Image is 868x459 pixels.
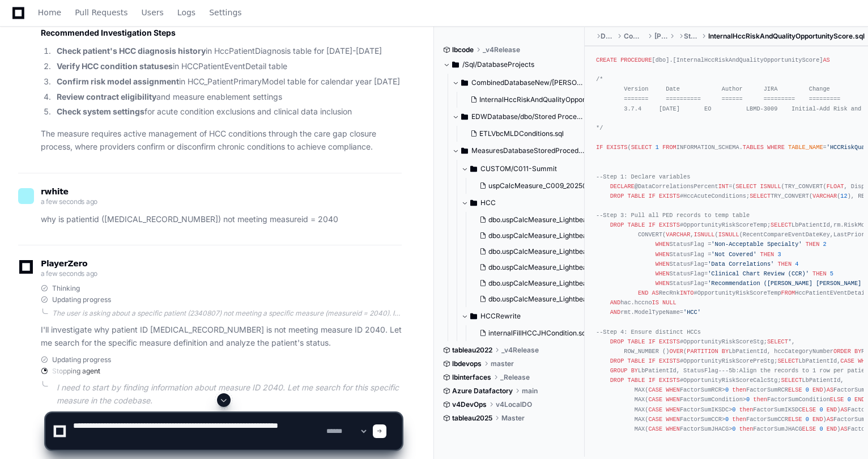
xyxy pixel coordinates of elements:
[656,144,659,151] span: 1
[479,95,633,104] span: InternalHccRiskAndQualityOpportunityScore.sql
[53,91,402,104] li: and measure enablement settings
[41,127,402,154] p: The measure requires active management of HCC conditions through the care gap closure process, wh...
[827,386,833,393] span: AS
[461,76,468,90] svg: Directory
[480,312,521,321] span: HCCRewrite
[659,358,680,364] span: EXISTS
[483,45,520,54] span: _v4Release
[833,348,851,355] span: ORDER
[830,270,833,277] span: 5
[735,183,756,190] span: SELECT
[471,78,585,87] span: CombinedDatabaseNew/[PERSON_NAME]/dbo/Stored Procedures
[666,386,680,393] span: WHEN
[53,45,402,58] li: in HccPatientDiagnosis table for [DATE]-[DATE]
[480,198,496,207] span: HCC
[52,309,402,318] div: The user is asking about a specific patient (2340807) not meeting a specific measure (measureid =...
[648,377,655,384] span: IF
[41,187,69,196] span: rwhite
[806,241,820,248] span: THEN
[627,377,645,384] span: TABLE
[475,244,597,260] button: dbo.uspCalcMeasure_Lightbeam_2024@HHS-HCC.sql
[620,57,652,63] span: PROCEDURE
[627,338,645,345] span: TABLE
[718,231,739,238] span: ISNULL
[53,105,402,118] li: for acute condition exclusions and clinical data inclusion
[732,386,746,393] span: then
[610,222,624,228] span: DROP
[840,358,854,364] span: CASE
[708,32,865,41] span: InternalHccRiskAndQualityOpportunityScore.sql
[788,144,823,151] span: TABLE_NAME
[656,241,670,248] span: WHEN
[610,358,624,364] span: DROP
[823,57,829,63] span: AS
[610,377,624,384] span: DROP
[854,348,861,355] span: BY
[812,270,827,277] span: THEN
[760,183,781,190] span: ISNULL
[38,9,61,16] span: Home
[659,193,680,199] span: EXISTS
[750,193,771,199] span: SELECT
[209,9,241,16] span: Settings
[475,291,597,307] button: dbo.uspCalcMeasure_Lightbeam_2025@HHS-HCC.sql
[466,126,578,142] button: ETLVbcMLDConditions.sql
[57,381,402,407] p: I need to start by finding information about measure ID 2040. Let me search for this specific mea...
[41,324,402,350] p: I'll investigate why patient ID [MEDICAL_RECORD_NUMBER] is not meeting measure ID 2040. Let me se...
[142,9,164,16] span: Users
[596,212,750,219] span: --Step 3: Pull all PED records to temp table
[781,290,795,296] span: FROM
[610,193,624,199] span: DROP
[708,261,774,267] span: 'Data Correlations'
[652,299,659,306] span: IS
[711,251,756,258] span: 'Not Covered'
[41,260,87,267] span: PlayerZero
[488,247,664,256] span: dbo.uspCalcMeasure_Lightbeam_2024@HHS-HCC.sql
[771,222,792,228] span: SELECT
[827,183,844,190] span: FLOAT
[627,193,645,199] span: TABLE
[788,386,802,393] span: ELSE
[767,144,785,151] span: WHERE
[461,307,594,325] button: HCCRewrite
[648,193,655,199] span: IF
[57,46,206,56] strong: Check patient's HCC diagnosis history
[488,231,663,240] span: dbo.uspCalcMeasure_Lightbeam_2023@HHS-HCC.sql
[659,338,680,345] span: EXISTS
[41,197,97,206] span: a few seconds ago
[596,173,690,180] span: --Step 1: Declare variables
[631,367,638,374] span: BY
[452,58,459,71] svg: Directory
[680,290,694,296] span: INTO
[41,213,402,226] p: why is patientid ([MEDICAL_RECORD_NUMBER]) not meeting measureid = 2040
[823,241,827,248] span: 2
[722,348,729,355] span: BY
[452,142,585,160] button: MeasuresDatabaseStoredProcedures/dbo/Measures
[57,92,156,101] strong: Review contract eligibility
[718,183,729,190] span: INT
[669,348,683,355] span: OVER
[470,309,477,323] svg: Directory
[488,263,661,272] span: dbo.uspCalcMeasure_Lightbeam_2025@HCC-v28.sql
[627,358,645,364] span: TABLE
[711,241,802,248] span: 'Non-Acceptable Specialty'
[648,386,662,393] span: CASE
[662,144,676,151] span: FROM
[687,348,718,355] span: PARTITION
[840,193,847,199] span: 12
[480,164,557,173] span: CUSTOM/C011-Summit
[501,346,539,355] span: _v4Release
[479,129,564,138] span: ETLVbcMLDConditions.sql
[652,290,659,296] span: AS
[75,9,127,16] span: Pull Requests
[656,251,670,258] span: WHEN
[781,377,802,384] span: SELECT
[488,215,670,224] span: dbo.uspCalcMeasure_Lightbeam_2023@HCC-Rolling.sql
[596,329,701,335] span: --Step 4: Ensure distinct HCCs
[475,212,597,228] button: dbo.uspCalcMeasure_Lightbeam_2023@HCC-Rolling.sql
[443,56,576,74] button: /Sql/DatabaseProjects
[627,222,645,228] span: TABLE
[806,386,809,393] span: 0
[659,377,680,384] span: EXISTS
[57,107,144,116] strong: Check system settings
